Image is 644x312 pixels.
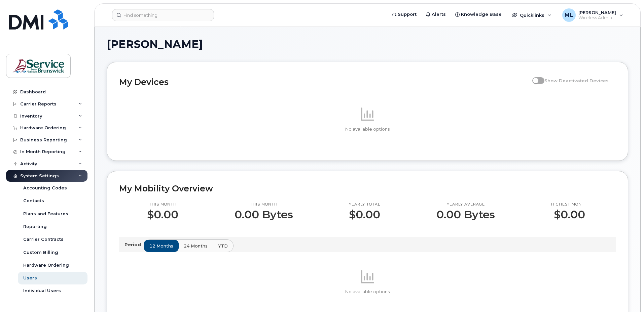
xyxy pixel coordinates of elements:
p: This month [147,202,178,207]
p: Yearly average [436,202,495,207]
p: Period [124,241,144,248]
p: $0.00 [551,209,588,221]
span: [PERSON_NAME] [107,39,203,49]
span: Show Deactivated Devices [544,78,609,83]
p: $0.00 [147,209,178,221]
p: $0.00 [349,209,380,221]
p: No available options [119,289,616,295]
span: YTD [218,243,228,249]
p: Highest month [551,202,588,207]
p: This month [235,202,293,207]
p: 0.00 Bytes [235,209,293,221]
input: Show Deactivated Devices [532,74,538,80]
h2: My Mobility Overview [119,183,616,193]
p: No available options [119,126,616,132]
span: 24 months [184,243,208,249]
p: 0.00 Bytes [436,209,495,221]
h2: My Devices [119,77,529,87]
p: Yearly total [349,202,380,207]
